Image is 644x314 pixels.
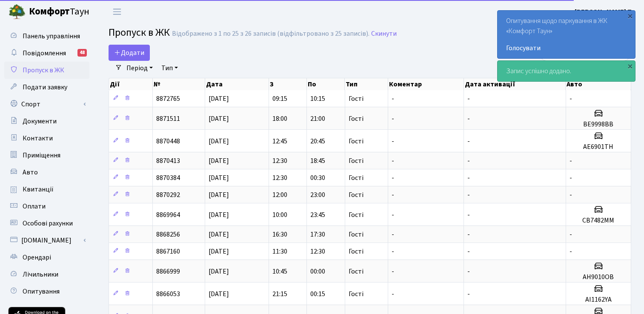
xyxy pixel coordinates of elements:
[156,156,180,166] span: 8870413
[392,247,394,256] span: -
[109,25,170,40] span: Пропуск в ЖК
[209,173,229,183] span: [DATE]
[467,247,470,256] span: -
[23,31,80,41] span: Панель управління
[23,49,66,58] span: Повідомлення
[310,267,325,276] span: 00:00
[345,78,388,90] th: Тип
[506,43,627,53] a: Голосувати
[209,289,229,299] span: [DATE]
[570,94,572,103] span: -
[272,267,287,276] span: 10:45
[570,217,627,225] h5: СВ7482ММ
[392,137,394,146] span: -
[498,61,635,81] div: Запис успішно додано.
[467,94,470,103] span: -
[4,249,89,266] a: Орендарі
[272,137,287,146] span: 12:45
[392,210,394,220] span: -
[156,230,180,239] span: 8868256
[77,49,87,57] div: 48
[156,94,180,103] span: 8872765
[310,173,325,183] span: 00:30
[349,191,364,198] span: Гості
[566,78,631,90] th: Авто
[467,173,470,183] span: -
[467,114,470,123] span: -
[4,113,89,130] a: Документи
[209,247,229,256] span: [DATE]
[349,248,364,255] span: Гості
[392,173,394,183] span: -
[392,114,394,123] span: -
[23,117,57,126] span: Документи
[123,61,156,75] a: Період
[156,210,180,220] span: 8869964
[575,7,634,17] a: [PERSON_NAME] П.
[349,211,364,218] span: Гості
[156,173,180,183] span: 8870384
[467,230,470,239] span: -
[269,78,307,90] th: З
[464,78,566,90] th: Дата активації
[498,11,635,58] div: Опитування щодо паркування в ЖК «Комфорт Таун»
[23,185,54,194] span: Квитанції
[371,30,397,38] a: Скинути
[23,270,58,279] span: Лічильники
[209,114,229,123] span: [DATE]
[209,137,229,146] span: [DATE]
[4,62,89,79] a: Пропуск в ЖК
[310,289,325,299] span: 00:15
[23,219,73,228] span: Особові рахунки
[570,120,627,128] h5: ВЕ9998ВВ
[4,164,89,181] a: Авто
[272,156,287,166] span: 12:30
[156,267,180,276] span: 8866999
[310,230,325,239] span: 17:30
[310,94,325,103] span: 10:15
[23,202,46,211] span: Оплати
[4,96,89,113] a: Спорт
[209,190,229,200] span: [DATE]
[307,78,345,90] th: По
[310,137,325,146] span: 20:45
[4,283,89,300] a: Опитування
[209,94,229,103] span: [DATE]
[109,78,153,90] th: Дії
[4,198,89,215] a: Оплати
[4,45,89,62] a: Повідомлення48
[272,289,287,299] span: 21:15
[388,78,464,90] th: Коментар
[23,287,60,296] span: Опитування
[156,190,180,200] span: 8870292
[570,296,627,304] h5: AI1162YA
[570,247,572,256] span: -
[467,137,470,146] span: -
[467,156,470,166] span: -
[23,66,64,75] span: Пропуск в ЖК
[392,267,394,276] span: -
[570,156,572,166] span: -
[9,3,26,20] img: logo.png
[114,48,144,57] span: Додати
[4,147,89,164] a: Приміщення
[4,266,89,283] a: Лічильники
[172,30,369,38] div: Відображено з 1 по 25 з 26 записів (відфільтровано з 25 записів).
[4,181,89,198] a: Квитанції
[626,11,634,20] div: ×
[349,95,364,102] span: Гості
[23,168,38,177] span: Авто
[272,173,287,183] span: 12:30
[349,138,364,145] span: Гості
[310,114,325,123] span: 21:00
[272,190,287,200] span: 12:00
[156,114,180,123] span: 8871511
[467,289,470,299] span: -
[109,45,150,61] a: Додати
[570,190,572,200] span: -
[349,174,364,181] span: Гості
[570,230,572,239] span: -
[156,289,180,299] span: 8866053
[272,210,287,220] span: 10:00
[209,156,229,166] span: [DATE]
